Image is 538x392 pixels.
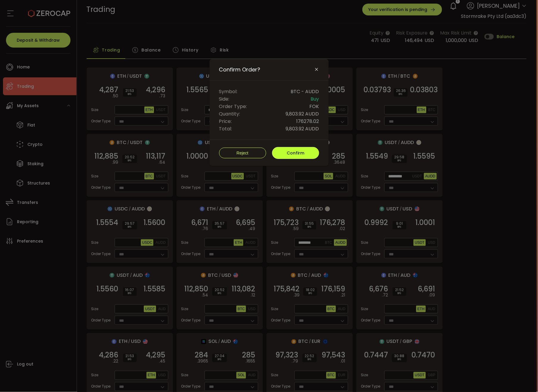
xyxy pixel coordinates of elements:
span: Price: [219,118,232,125]
span: 9,803.92 AUDD [286,110,319,118]
iframe: Chat Widget [468,328,538,392]
button: Close [314,67,319,72]
span: Symbol: [219,88,238,95]
button: Confirm [272,147,319,159]
span: Reject [237,151,249,155]
span: Quantity: [219,110,240,118]
span: 9,803.92 AUDD [286,125,319,132]
span: FOK [310,103,319,110]
span: Confirm Order? [219,66,261,73]
span: Side: [219,95,230,103]
span: Order Type: [219,103,247,110]
span: Confirm [287,150,304,156]
button: Reject [219,148,266,158]
span: Total: [219,125,232,132]
span: Buy [311,95,319,103]
span: BTC - AUDD [291,88,319,95]
span: 176278.02 [297,118,319,125]
div: Confirm Order? [210,59,329,166]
